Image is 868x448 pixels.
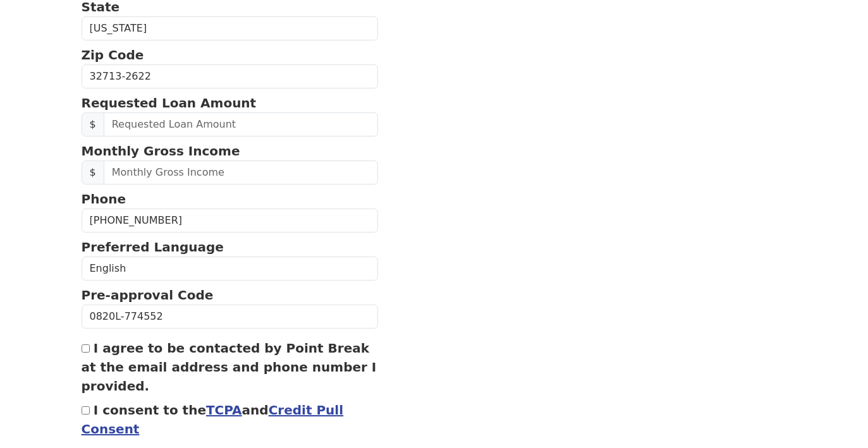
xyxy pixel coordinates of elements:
[82,142,379,160] p: Monthly Gross Income
[82,239,224,255] strong: Preferred Language
[206,403,242,418] a: TCPA
[82,191,126,207] strong: Phone
[82,95,257,111] strong: Requested Loan Amount
[82,64,379,88] input: Zip Code
[82,112,104,136] span: $
[82,209,379,233] input: Phone
[82,288,214,303] strong: Pre-approval Code
[104,160,379,185] input: Monthly Gross Income
[104,112,379,136] input: Requested Loan Amount
[82,403,344,437] label: I consent to the and
[82,341,377,394] label: I agree to be contacted by Point Break at the email address and phone number I provided.
[82,305,379,329] input: Pre-approval Code
[82,160,104,185] span: $
[82,47,144,63] strong: Zip Code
